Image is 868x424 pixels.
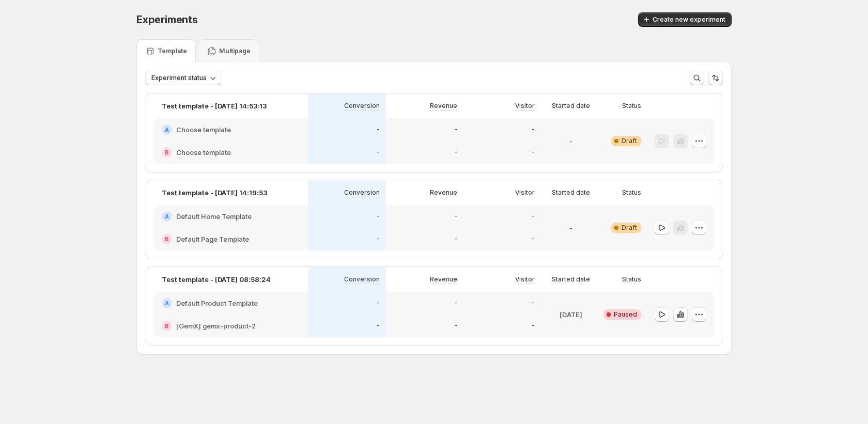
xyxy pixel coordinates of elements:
[176,211,252,222] h2: Default Home Template
[165,127,169,133] h2: A
[454,322,457,330] p: -
[158,47,187,55] p: Template
[532,125,535,134] p: -
[614,310,637,319] span: Paused
[162,187,267,198] p: Test template - [DATE] 14:19:53
[532,235,535,243] p: -
[560,309,582,320] p: [DATE]
[162,101,267,111] p: Test template - [DATE] 14:53:13
[344,102,380,110] p: Conversion
[532,148,535,156] p: -
[377,299,380,307] p: -
[515,102,535,110] p: Visitor
[136,13,198,26] span: Experiments
[165,300,169,306] h2: A
[165,323,169,329] h2: B
[165,149,169,155] h2: B
[344,189,380,197] p: Conversion
[454,299,457,307] p: -
[552,275,590,284] p: Started date
[162,274,271,285] p: Test template - [DATE] 08:58:24
[377,235,380,243] p: -
[708,71,723,85] button: Sort the results
[622,224,637,232] span: Draft
[219,47,251,55] p: Multipage
[176,321,256,331] h2: [GemX] gemx-product-2
[377,125,380,134] p: -
[430,102,457,110] p: Revenue
[454,235,457,243] p: -
[552,102,590,110] p: Started date
[176,298,258,308] h2: Default Product Template
[515,275,535,284] p: Visitor
[622,102,641,110] p: Status
[532,322,535,330] p: -
[430,275,457,284] p: Revenue
[344,275,380,284] p: Conversion
[622,137,637,145] span: Draft
[176,147,231,158] h2: Choose template
[430,189,457,197] p: Revenue
[622,189,641,197] p: Status
[377,212,380,221] p: -
[454,148,457,156] p: -
[176,234,249,244] h2: Default Page Template
[569,223,572,233] p: -
[653,15,725,24] span: Create new experiment
[532,212,535,221] p: -
[515,189,535,197] p: Visitor
[176,124,231,135] h2: Choose template
[569,136,572,146] p: -
[377,148,380,156] p: -
[165,213,169,219] h2: A
[552,189,590,197] p: Started date
[622,275,641,284] p: Status
[165,236,169,242] h2: B
[532,299,535,307] p: -
[377,322,380,330] p: -
[638,12,732,27] button: Create new experiment
[151,74,207,82] span: Experiment status
[454,212,457,221] p: -
[145,71,221,85] button: Experiment status
[454,125,457,134] p: -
